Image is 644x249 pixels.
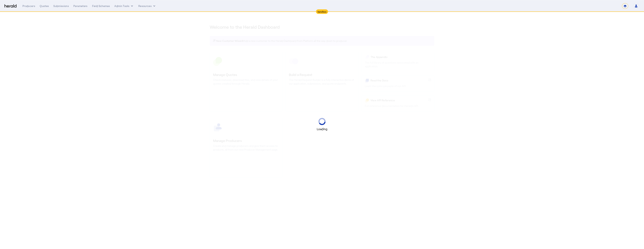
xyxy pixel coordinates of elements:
div: Quotes [40,4,49,8]
div: Producers [22,4,35,8]
button: Resources dropdown menu [138,4,156,8]
div: Field Schemas [92,4,110,8]
img: Herald Logo [4,4,16,8]
div: Parameters [73,4,88,8]
div: Sandbox [316,9,328,14]
button: internal dropdown menu [114,4,134,8]
div: Submissions [53,4,69,8]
